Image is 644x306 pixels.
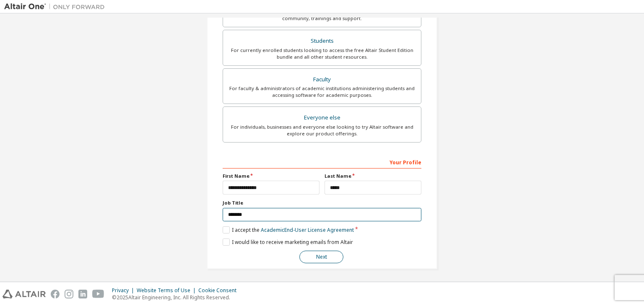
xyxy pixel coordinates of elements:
div: Your Profile [223,155,421,169]
img: instagram.svg [65,290,73,298]
img: youtube.svg [92,290,104,298]
button: Next [299,251,343,263]
label: I accept the [223,226,354,233]
div: Website Terms of Use [137,287,198,294]
div: Faculty [228,74,416,86]
div: For individuals, businesses and everyone else looking to try Altair software and explore our prod... [228,124,416,137]
label: First Name [223,173,319,179]
div: Everyone else [228,112,416,124]
div: Students [228,35,416,47]
p: © 2025 Altair Engineering, Inc. All Rights Reserved. [112,294,241,301]
img: altair_logo.svg [3,290,46,298]
a: Academic End-User License Agreement [261,226,354,233]
label: Last Name [325,173,421,179]
div: For faculty & administrators of academic institutions administering students and accessing softwa... [228,85,416,99]
img: Altair One [4,3,109,11]
div: For currently enrolled students looking to access the free Altair Student Edition bundle and all ... [228,47,416,60]
label: Job Title [223,200,421,206]
div: Privacy [112,287,137,294]
img: linkedin.svg [78,290,87,298]
label: I would like to receive marketing emails from Altair [223,239,353,246]
div: Cookie Consent [198,287,241,294]
img: facebook.svg [51,290,60,298]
